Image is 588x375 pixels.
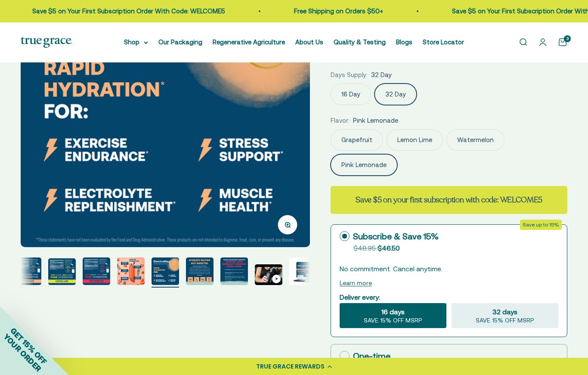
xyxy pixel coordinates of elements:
[152,257,179,285] img: Rapid Hydration For: - Exercise endurance* - Stress support* - Electrolyte replenishment* - Muscl...
[83,257,110,288] button: Go to item 6
[293,7,382,15] a: Free Shipping on Orders $50+
[124,37,148,47] summary: Shop
[2,332,43,373] span: YOUR ORDER
[117,257,145,288] button: Go to item 7
[295,38,323,46] a: About Us
[564,35,571,42] cart-count: 3
[213,38,285,46] a: Regenerative Agriculture
[14,257,41,285] img: 750 mg sodium for fluid balance and cellular communication.* 250 mg potassium supports blood pres...
[117,257,145,285] img: Magnesium for heart health and stress support* Chloride to support pH balance and oxygen flow* So...
[331,70,368,80] legend: Days Supply:
[423,38,464,46] a: Store Locator
[353,115,398,126] span: Pink Lemonade
[255,264,282,288] button: Go to item 11
[396,38,412,46] a: Blogs
[289,257,317,285] img: ElectroMag™
[83,257,110,285] img: ElectroMag™
[186,257,214,285] img: Everyone needs true hydration. From your extreme athletes to you weekend warriors, ElectroMag giv...
[48,258,76,285] img: ElectroMag™
[152,257,179,288] button: Go to item 8
[31,6,224,16] p: Save $5 on Your First Subscription Order With Code: WELCOME5
[331,115,350,126] legend: Flavor:
[256,362,325,371] div: TRUE GRACE REWARDS
[289,257,317,288] button: Go to item 12
[9,326,49,366] span: GET 15% OFF
[186,257,214,288] button: Go to item 9
[158,38,202,46] a: Our Packaging
[14,257,41,288] button: Go to item 4
[356,195,542,205] strong: Save $5 on your first subscription with code: WELCOME5
[220,257,248,285] img: ElectroMag™
[371,70,392,80] span: 32 Day
[48,258,76,288] button: Go to item 5
[334,38,386,46] a: Quality & Testing
[220,257,248,288] button: Go to item 10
